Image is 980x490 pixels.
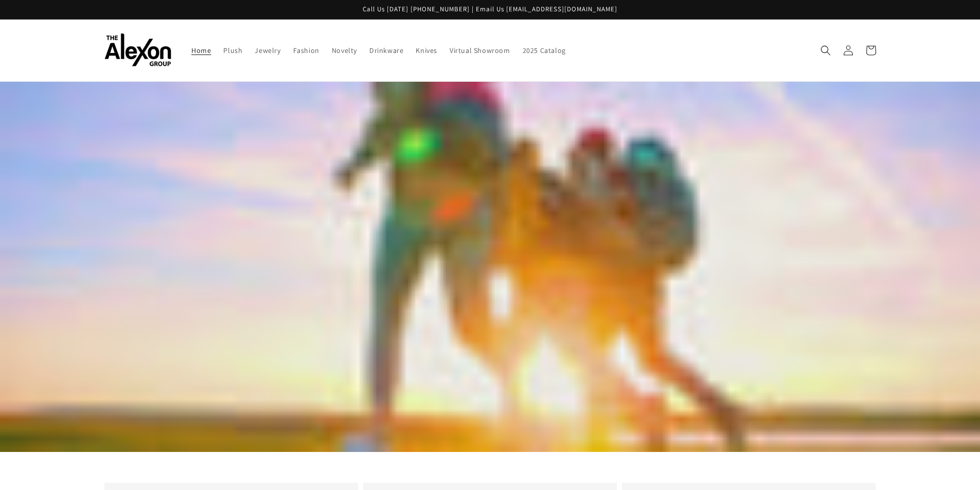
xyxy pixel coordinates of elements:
[814,39,837,62] summary: Search
[332,46,357,55] span: Novelty
[248,40,287,61] a: Jewelry
[185,40,217,61] a: Home
[191,46,211,55] span: Home
[523,46,566,55] span: 2025 Catalog
[217,40,248,61] a: Plush
[287,40,326,61] a: Fashion
[369,46,403,55] span: Drinkware
[363,40,409,61] a: Drinkware
[326,40,363,61] a: Novelty
[450,46,510,55] span: Virtual Showroom
[255,46,280,55] span: Jewelry
[416,46,437,55] span: Knives
[104,33,171,67] img: The Alexon Group
[443,40,516,61] a: Virtual Showroom
[293,46,319,55] span: Fashion
[409,40,443,61] a: Knives
[516,40,572,61] a: 2025 Catalog
[223,46,242,55] span: Plush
